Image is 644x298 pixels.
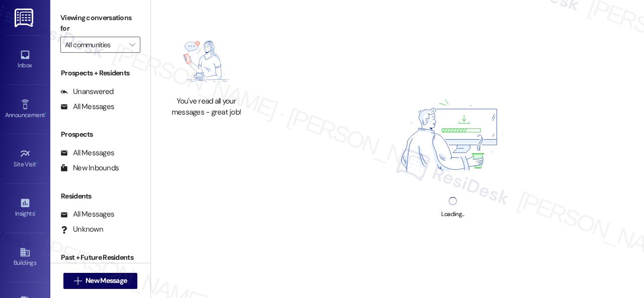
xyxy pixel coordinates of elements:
button: New Message [63,273,138,289]
img: empty-state [167,32,246,91]
span: New Message [86,275,127,286]
div: Prospects [50,129,150,140]
div: All Messages [60,209,114,220]
a: Insights • [5,194,45,222]
div: Unanswered [60,86,114,97]
a: Site Visit • [5,145,45,172]
span: • [36,159,38,166]
div: You've read all your messages - great job! [162,96,251,118]
div: Residents [50,191,150,202]
input: All communities [65,37,124,53]
div: Unknown [60,224,103,235]
div: Past + Future Residents [50,252,150,263]
label: Viewing conversations for [60,10,140,37]
a: Inbox [5,46,45,73]
div: All Messages [60,148,114,158]
i:  [74,277,82,285]
span: • [45,110,46,117]
div: Prospects + Residents [50,68,150,78]
div: New Inbounds [60,163,119,173]
i:  [129,41,135,49]
div: All Messages [60,102,114,112]
span: • [35,209,36,216]
div: Loading... [441,209,464,220]
img: ResiDesk Logo [15,9,35,27]
a: Buildings [5,244,45,271]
